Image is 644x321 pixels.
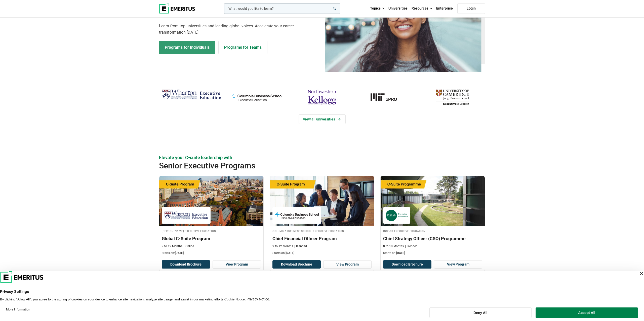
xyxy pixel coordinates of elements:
[162,251,261,255] p: Starts on:
[159,176,263,226] img: Global C-Suite Program | Online Leadership Course
[218,41,267,54] a: Explore for Business
[323,260,372,269] a: View Program
[159,23,319,36] p: Learn from top universities and leading global voices. Accelerate your career transformation [DATE].
[270,176,374,226] img: Chief Financial Officer Program | Online Finance Course
[457,3,485,14] a: Login
[434,260,482,269] a: View Program
[357,87,417,107] a: MIT-xPRO
[213,260,261,269] a: View Program
[224,3,340,14] input: woocommerce-product-search-field-0
[386,210,408,221] img: INSEAD Executive Education
[383,260,431,269] button: Download Brochure
[164,210,208,221] img: Wharton Executive Education
[396,251,405,255] span: [DATE]
[272,229,372,233] h4: Columbia Business School Executive Education
[381,176,485,226] img: Chief Strategy Officer (CSO) Programme | Online Leadership Course
[162,235,261,242] h3: Global C-Suite Program
[227,87,287,107] img: columbia-business-school
[272,251,372,255] p: Starts on:
[162,87,222,102] img: Wharton Executive Education
[184,244,194,248] p: Online
[381,176,485,258] a: Leadership Course by INSEAD Executive Education - October 14, 2025 INSEAD Executive Education INS...
[175,251,184,255] span: [DATE]
[162,229,261,233] h4: [PERSON_NAME] Executive Education
[162,244,182,248] p: 9 to 12 Months
[294,244,307,248] p: Blended
[383,235,482,242] h3: Chief Strategy Officer (CSO) Programme
[272,260,321,269] button: Download Brochure
[162,260,210,269] button: Download Brochure
[270,176,374,258] a: Finance Course by Columbia Business School Executive Education - September 29, 2025 Columbia Busi...
[422,87,482,107] img: cambridge-judge-business-school
[159,154,485,161] p: Elevate your C-suite leadership with
[272,244,293,248] p: 9 to 12 Months
[275,210,319,221] img: Columbia Business School Executive Education
[383,244,404,248] p: 8 to 10 Months
[159,161,452,171] h2: Senior Executive Programs
[383,229,482,233] h4: INSEAD Executive Education
[357,87,417,107] img: MIT xPRO
[383,251,482,255] p: Starts on:
[159,176,263,258] a: Leadership Course by Wharton Executive Education - September 24, 2025 Wharton Executive Education...
[159,41,215,54] a: Explore Programs
[286,251,294,255] span: [DATE]
[272,235,372,242] h3: Chief Financial Officer Program
[299,114,346,124] a: View Universities
[292,87,352,107] img: northwestern-kellogg
[405,244,418,248] p: Blended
